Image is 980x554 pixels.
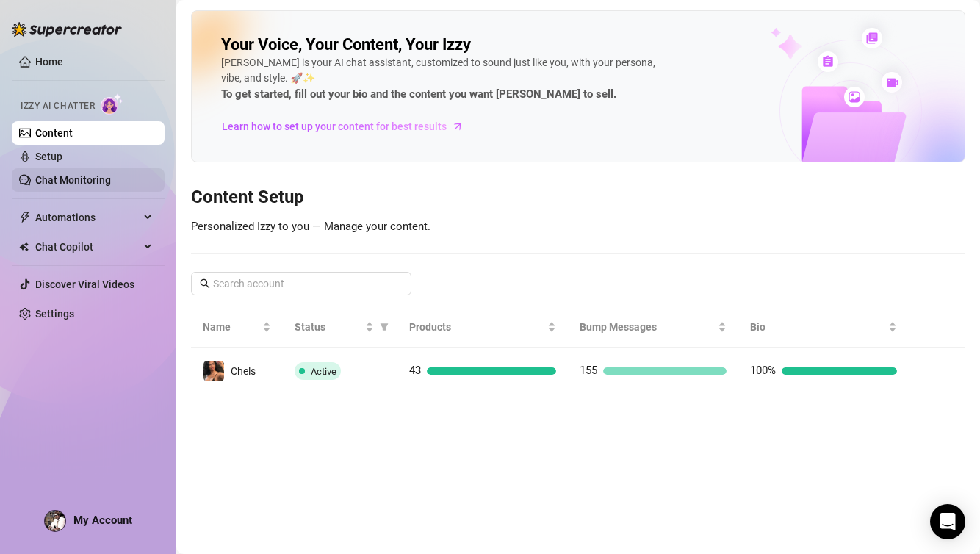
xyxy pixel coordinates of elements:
h2: Your Voice, Your Content, Your Izzy [221,35,471,55]
div: [PERSON_NAME] is your AI chat assistant, customized to sound just like you, with your persona, vi... [221,55,662,104]
span: Status [295,319,362,335]
span: Chat Copilot [35,235,140,259]
img: Chat Copilot [19,242,29,252]
th: Bump Messages [568,307,738,348]
th: Name [191,307,283,348]
span: arrow-right [450,119,465,134]
span: search [200,278,210,289]
span: 100% [750,364,776,377]
h3: Content Setup [191,186,965,209]
a: Settings [35,308,74,320]
span: Automations [35,206,140,229]
th: Status [283,307,397,348]
a: Content [35,127,73,139]
img: ACg8ocJdL4usd-aCzqAKhC090uIINCD-xUXNNvkQUkoEQWB3-52H_cI=s96-c [45,511,65,531]
a: Chat Monitoring [35,174,111,186]
span: Name [203,319,259,335]
div: Open Intercom Messenger [930,504,965,539]
a: Discover Viral Videos [35,278,134,290]
span: Active [311,366,336,377]
span: Learn how to set up your content for best results [222,118,447,134]
input: Search account [213,276,391,292]
span: filter [380,323,389,331]
span: thunderbolt [19,212,31,223]
a: Setup [35,151,62,162]
img: logo-BBDzfeDw.svg [12,22,122,37]
th: Bio [738,307,909,348]
span: filter [377,316,392,338]
strong: To get started, fill out your bio and the content you want [PERSON_NAME] to sell. [221,87,616,101]
span: My Account [73,514,132,527]
span: Bump Messages [580,319,715,335]
a: Learn how to set up your content for best results [221,115,475,138]
a: Home [35,56,63,68]
th: Products [397,307,568,348]
span: Izzy AI Chatter [21,99,95,113]
span: 155 [580,364,597,377]
img: AI Chatter [101,93,123,115]
span: 43 [409,364,421,377]
img: Chels [203,361,224,381]
span: Chels [231,365,256,377]
span: Products [409,319,544,335]
span: Bio [750,319,885,335]
span: Personalized Izzy to you — Manage your content. [191,220,430,233]
img: ai-chatter-content-library-cLFOSyPT.png [737,12,965,162]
